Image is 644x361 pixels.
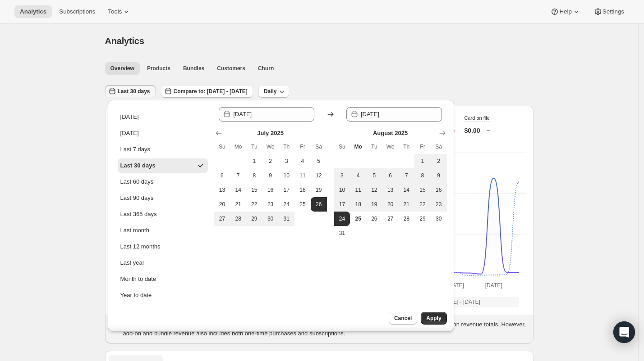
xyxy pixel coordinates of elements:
div: Last year [120,258,144,267]
span: 16 [266,186,275,194]
span: 7 [234,172,243,179]
span: 19 [370,201,379,208]
div: Last 30 days [120,161,156,170]
th: Tuesday [246,140,262,154]
th: Thursday [398,140,414,154]
div: [DATE] [120,129,139,138]
span: 6 [218,172,227,179]
text: [DATE] [447,282,464,289]
span: 25 [354,215,363,222]
button: Thursday August 28 2025 [398,212,414,226]
span: 18 [354,201,363,208]
button: Saturday July 19 2025 [311,183,327,197]
span: Customers [217,65,245,72]
button: Thursday August 7 2025 [398,168,414,183]
button: Last 7 days [118,142,208,157]
span: Fr [298,143,307,150]
button: Tools [102,5,136,18]
button: Last 30 days [118,158,208,173]
span: Compare to: [DATE] - [DATE] [174,88,248,95]
button: Saturday August 9 2025 [431,168,447,183]
button: Thursday July 31 2025 [278,212,294,226]
span: 26 [370,215,379,222]
button: Monday July 7 2025 [230,168,246,183]
span: 30 [434,215,443,222]
span: 10 [338,186,347,194]
button: Sunday August 10 2025 [334,183,350,197]
span: 14 [234,186,243,194]
button: Tuesday August 26 2025 [366,212,382,226]
span: 28 [402,215,411,222]
span: Cancel [394,315,412,322]
button: Tuesday August 12 2025 [366,183,382,197]
button: Last 90 days [118,191,208,205]
span: 4 [298,158,307,165]
button: Monday July 21 2025 [230,197,246,212]
span: 26 [314,201,323,208]
span: 2 [434,158,443,165]
button: Friday August 15 2025 [414,183,431,197]
div: Last 7 days [120,145,151,154]
div: Last 90 days [120,194,154,203]
span: Bundles [183,65,204,72]
button: Show next month, September 2025 [436,127,449,140]
button: Saturday July 5 2025 [311,154,327,168]
span: 27 [218,215,227,222]
span: Help [559,8,571,15]
span: 24 [338,215,347,222]
button: Wednesday July 23 2025 [262,197,279,212]
span: Analytics [20,8,46,15]
button: Year to date [118,288,208,302]
div: Last 365 days [120,210,157,219]
span: 18 [298,186,307,194]
button: Apply [421,312,446,325]
span: 30 [266,215,275,222]
button: Friday July 11 2025 [294,168,311,183]
span: Th [282,143,291,150]
span: 3 [282,158,291,165]
button: Friday August 1 2025 [414,154,431,168]
p: $0.00 [465,126,480,135]
span: We [386,143,395,150]
span: Tu [370,143,379,150]
span: Su [338,143,347,150]
span: 11 [298,172,307,179]
span: 21 [234,201,243,208]
span: 1 [418,158,427,165]
button: Wednesday July 30 2025 [262,212,279,226]
th: Thursday [278,140,294,154]
button: [DATE] [118,126,208,140]
span: 20 [218,201,227,208]
th: Monday [230,140,246,154]
button: Last 365 days [118,207,208,221]
button: Month to date [118,272,208,286]
button: Friday August 8 2025 [414,168,431,183]
span: Subscriptions [59,8,95,15]
span: Overview [110,65,134,72]
span: 31 [338,230,347,237]
button: Sunday August 31 2025 [334,226,350,240]
span: 20 [386,201,395,208]
span: 31 [282,215,291,222]
span: 29 [418,215,427,222]
span: 17 [338,201,347,208]
button: Last 30 days [105,85,156,98]
span: We [266,143,275,150]
span: 2 [266,158,275,165]
button: Tuesday July 22 2025 [246,197,262,212]
button: Subscriptions [54,5,101,18]
span: 13 [218,186,227,194]
button: Tuesday July 29 2025 [246,212,262,226]
button: Last month [118,223,208,238]
button: Monday July 28 2025 [230,212,246,226]
button: Last 60 days [118,175,208,189]
th: Monday [350,140,366,154]
span: 23 [266,201,275,208]
text: [DATE] [485,282,502,289]
button: Thursday July 3 2025 [278,154,294,168]
button: Start of range Saturday July 26 2025 [311,197,327,212]
button: Monday August 4 2025 [350,168,366,183]
span: Tu [250,143,259,150]
button: Wednesday August 13 2025 [382,183,399,197]
span: Settings [603,8,624,15]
